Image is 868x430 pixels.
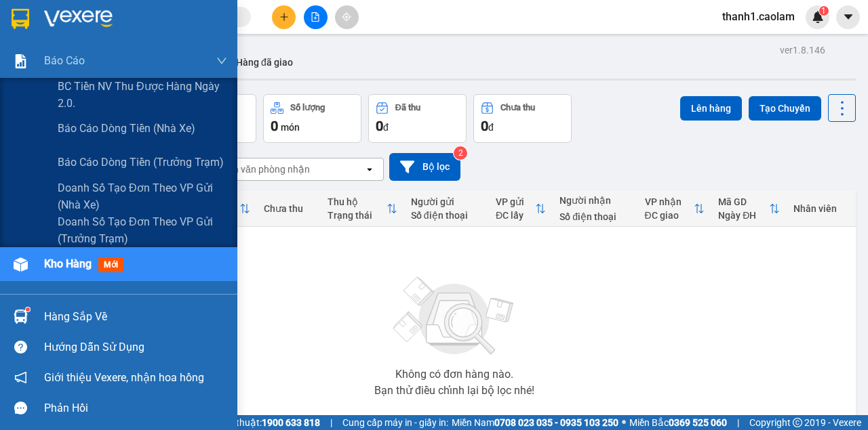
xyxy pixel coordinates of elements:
[271,118,278,134] span: 0
[342,12,351,22] span: aim
[718,196,769,207] div: Mã GD
[494,417,618,428] strong: 0708 023 035 - 0935 103 250
[629,415,727,430] span: Miền Bắc
[473,94,572,143] button: Chưa thu0đ
[335,5,359,29] button: aim
[328,196,387,207] div: Thu hộ
[489,191,553,227] th: Toggle SortBy
[14,309,28,324] img: warehouse-icon
[14,257,28,272] img: warehouse-icon
[793,418,802,427] span: copyright
[304,5,328,29] button: file-add
[496,210,535,221] div: ĐC lấy
[395,369,513,380] div: Không có đơn hàng nào.
[279,12,289,22] span: plus
[793,203,849,214] div: Nhân viên
[195,415,320,430] span: Hỗ trợ kỹ thuật:
[26,307,30,311] sup: 1
[216,56,227,66] span: down
[645,196,694,207] div: VP nhận
[44,52,85,69] span: Báo cáo
[216,163,310,176] div: Chọn văn phòng nhận
[718,210,769,221] div: Ngày ĐH
[290,103,325,112] div: Số lượng
[264,203,314,214] div: Chưa thu
[711,8,806,25] span: thanh1.caolam
[311,12,320,22] span: file-add
[44,369,204,386] span: Giới thiệu Vexere, nhận hoa hồng
[711,191,787,227] th: Toggle SortBy
[342,415,448,430] span: Cung cấp máy in - giấy in:
[836,5,860,29] button: caret-down
[395,103,420,112] div: Đã thu
[58,179,227,213] span: Doanh số tạo đơn theo VP gửi (nhà xe)
[680,96,742,121] button: Lên hàng
[622,420,626,425] span: ⚪️
[411,210,482,221] div: Số điện thoại
[368,94,467,143] button: Đã thu0đ
[488,122,494,133] span: đ
[812,11,824,23] img: icon-new-feature
[58,78,227,112] span: BC Tiền NV thu được hàng ngày 2.0.
[638,191,712,227] th: Toggle SortBy
[559,211,631,222] div: Số điện thoại
[44,257,92,270] span: Kho hàng
[44,307,227,327] div: Hàng sắp về
[821,6,826,16] span: 1
[14,54,28,68] img: solution-icon
[376,118,383,134] span: 0
[58,154,224,171] span: Báo cáo dòng tiền (trưởng trạm)
[58,120,195,137] span: Báo cáo dòng tiền (nhà xe)
[225,46,304,79] button: Hàng đã giao
[780,43,825,58] div: ver 1.8.146
[328,210,387,221] div: Trạng thái
[44,398,227,418] div: Phản hồi
[364,164,375,175] svg: open
[383,122,389,133] span: đ
[14,371,27,384] span: notification
[411,196,482,207] div: Người gửi
[842,11,854,23] span: caret-down
[645,210,694,221] div: ĐC giao
[500,103,535,112] div: Chưa thu
[387,269,522,364] img: svg+xml;base64,PHN2ZyBjbGFzcz0ibGlzdC1wbHVnX19zdmciIHhtbG5zPSJodHRwOi8vd3d3LnczLm9yZy8yMDAwL3N2Zy...
[330,415,332,430] span: |
[14,341,27,353] span: question-circle
[98,257,123,272] span: mới
[559,195,631,206] div: Người nhận
[14,402,27,414] span: message
[454,146,467,160] sup: 2
[481,118,488,134] span: 0
[749,96,821,121] button: Tạo Chuyến
[737,415,739,430] span: |
[44,337,227,358] div: Hướng dẫn sử dụng
[496,196,535,207] div: VP gửi
[263,94,361,143] button: Số lượng0món
[321,191,404,227] th: Toggle SortBy
[58,213,227,247] span: Doanh số tạo đơn theo VP gửi (trưởng trạm)
[262,417,320,428] strong: 1900 633 818
[272,5,296,29] button: plus
[374,385,534,396] div: Bạn thử điều chỉnh lại bộ lọc nhé!
[452,415,618,430] span: Miền Nam
[669,417,727,428] strong: 0369 525 060
[819,6,829,16] sup: 1
[389,153,460,181] button: Bộ lọc
[281,122,300,133] span: món
[12,9,29,29] img: logo-vxr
